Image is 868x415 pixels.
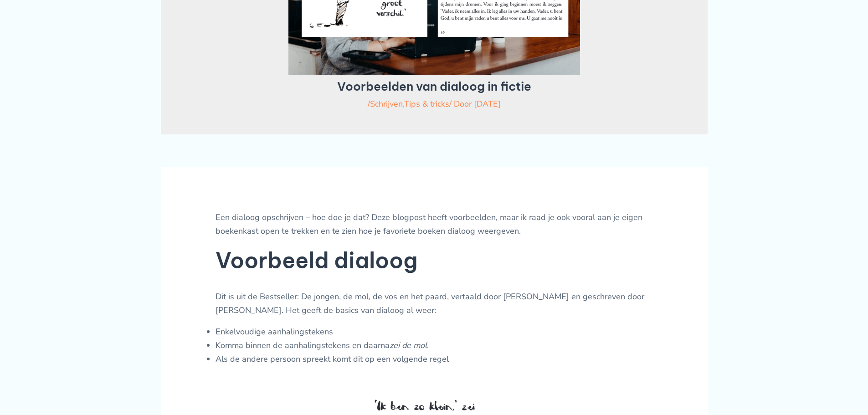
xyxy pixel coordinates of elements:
a: Tips & tricks [404,98,449,109]
li: Komma binnen de aanhalingstekens en daarna . [216,339,653,353]
li: Als de andere persoon spreekt komt dit op een volgende regel [216,353,653,366]
li: Enkelvoudige aanhalingstekens [216,325,653,339]
p: Een dialoog opschrijven – hoe doe je dat? Deze blogpost heeft voorbeelden, maar ik raad je ook vo... [216,211,653,238]
div: / / Door [195,98,674,110]
a: [DATE] [474,98,501,109]
p: Dit is uit de Bestseller: De jongen, de mol, de vos en het paard, vertaald door [PERSON_NAME] en ... [216,290,653,317]
em: zei de mol [390,340,427,351]
h1: Voorbeelden van dialoog in fictie [195,79,674,93]
a: Schrijven [370,98,403,109]
strong: Voorbeeld dialoog [216,246,417,274]
span: , [370,98,449,109]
